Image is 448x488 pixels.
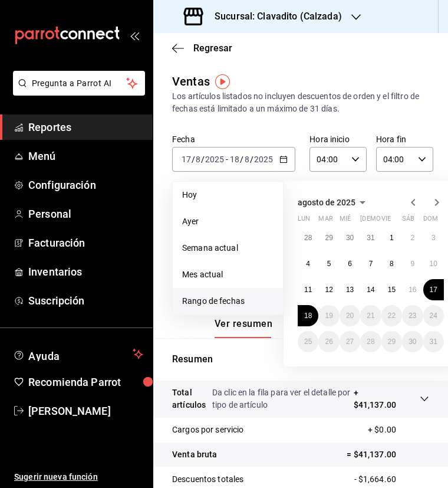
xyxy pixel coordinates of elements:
abbr: martes [318,215,332,227]
span: / [201,155,205,164]
abbr: 22 de agosto de 2025 [388,312,396,320]
input: -- [181,155,192,164]
button: 13 de agosto de 2025 [340,279,360,300]
button: 20 de agosto de 2025 [340,305,360,326]
button: 9 de agosto de 2025 [402,253,423,274]
img: Tooltip marker [215,74,230,89]
abbr: 3 de agosto de 2025 [431,234,436,242]
abbr: viernes [381,215,391,227]
button: 27 de agosto de 2025 [340,331,360,352]
abbr: 24 de agosto de 2025 [430,312,437,320]
span: Menú [28,148,143,164]
abbr: 29 de julio de 2025 [325,234,332,242]
button: agosto de 2025 [298,195,370,209]
abbr: 19 de agosto de 2025 [325,312,332,320]
span: Inventarios [28,264,143,280]
button: 14 de agosto de 2025 [360,279,381,300]
button: open_drawer_menu [130,31,139,40]
abbr: domingo [423,215,438,227]
button: 16 de agosto de 2025 [402,279,423,300]
button: 17 de agosto de 2025 [423,279,444,300]
span: Regresar [193,42,232,54]
button: 29 de agosto de 2025 [381,331,402,352]
button: 5 de agosto de 2025 [318,253,339,274]
abbr: 14 de agosto de 2025 [367,286,374,294]
abbr: 12 de agosto de 2025 [325,286,332,294]
button: 28 de agosto de 2025 [360,331,381,352]
button: 28 de julio de 2025 [298,227,318,248]
button: 2 de agosto de 2025 [402,227,423,248]
label: Hora fin [376,135,433,143]
button: 29 de julio de 2025 [318,227,339,248]
button: 4 de agosto de 2025 [298,253,318,274]
abbr: 15 de agosto de 2025 [388,286,396,294]
span: Rango de fechas [182,295,274,307]
abbr: 16 de agosto de 2025 [409,286,416,294]
abbr: 28 de agosto de 2025 [367,338,374,346]
button: 26 de agosto de 2025 [318,331,339,352]
span: Configuración [28,177,143,193]
div: Los artículos listados no incluyen descuentos de orden y el filtro de fechas está limitado a un m... [172,90,429,115]
p: Da clic en la fila para ver el detalle por tipo de artículo [212,387,354,411]
input: -- [195,155,201,164]
abbr: 17 de agosto de 2025 [430,286,437,294]
span: / [192,155,195,164]
button: 12 de agosto de 2025 [318,279,339,300]
span: / [240,155,243,164]
p: Total artículos [172,387,212,411]
span: Hoy [182,189,274,201]
button: 25 de agosto de 2025 [298,331,318,352]
button: Pregunta a Parrot AI [13,71,145,96]
abbr: 31 de julio de 2025 [367,234,374,242]
abbr: 13 de agosto de 2025 [346,286,354,294]
input: -- [229,155,240,164]
button: 23 de agosto de 2025 [402,305,423,326]
abbr: 18 de agosto de 2025 [304,312,312,320]
abbr: 4 de agosto de 2025 [306,260,310,268]
a: Pregunta a Parrot AI [8,86,145,98]
div: Ventas [172,73,210,90]
abbr: 6 de agosto de 2025 [348,260,352,268]
abbr: 25 de agosto de 2025 [304,338,312,346]
abbr: sábado [402,215,414,227]
button: Regresar [172,42,232,54]
button: Ver resumen [215,318,272,338]
span: Mes actual [182,268,274,281]
p: Resumen [172,352,429,366]
p: + $0.00 [368,424,429,436]
button: 15 de agosto de 2025 [381,279,402,300]
span: Recomienda Parrot [28,374,143,390]
abbr: 5 de agosto de 2025 [327,260,331,268]
abbr: jueves [360,215,430,227]
abbr: 7 de agosto de 2025 [369,260,373,268]
abbr: 30 de agosto de 2025 [409,338,416,346]
button: 8 de agosto de 2025 [381,253,402,274]
button: 19 de agosto de 2025 [318,305,339,326]
button: 31 de julio de 2025 [360,227,381,248]
abbr: 9 de agosto de 2025 [410,260,414,268]
button: 10 de agosto de 2025 [423,253,444,274]
abbr: 26 de agosto de 2025 [325,338,332,346]
button: 31 de agosto de 2025 [423,331,444,352]
span: - [226,155,228,164]
abbr: miércoles [340,215,351,227]
abbr: 30 de julio de 2025 [346,234,354,242]
button: 7 de agosto de 2025 [360,253,381,274]
abbr: lunes [298,215,310,227]
abbr: 11 de agosto de 2025 [304,286,312,294]
input: ---- [205,155,225,164]
button: 30 de agosto de 2025 [402,331,423,352]
label: Fecha [172,135,295,143]
label: Hora inicio [309,135,367,143]
button: 1 de agosto de 2025 [381,227,402,248]
button: 21 de agosto de 2025 [360,305,381,326]
input: -- [244,155,250,164]
span: agosto de 2025 [298,198,355,207]
span: Reportes [28,119,143,135]
button: 11 de agosto de 2025 [298,279,318,300]
abbr: 1 de agosto de 2025 [390,234,394,242]
p: Descuentos totales [172,473,243,486]
button: 24 de agosto de 2025 [423,305,444,326]
abbr: 23 de agosto de 2025 [409,312,416,320]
